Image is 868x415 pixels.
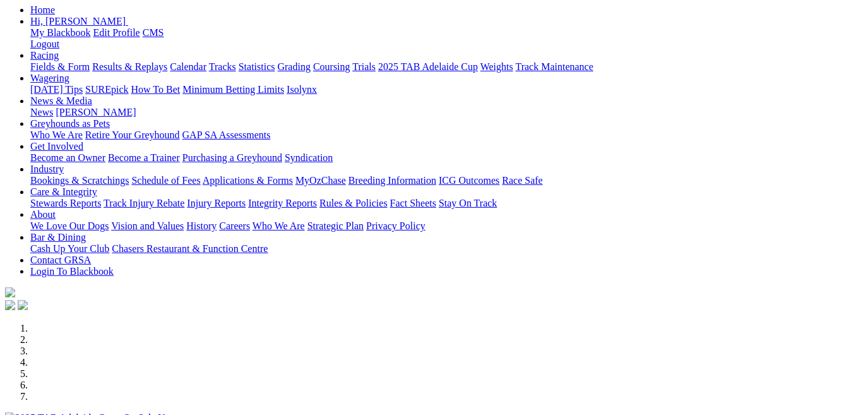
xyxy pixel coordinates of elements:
[378,61,478,72] a: 2025 TAB Adelaide Cup
[30,243,109,254] a: Cash Up Your Club
[112,243,268,254] a: Chasers Restaurant & Function Centre
[502,175,542,186] a: Race Safe
[30,255,91,265] a: Contact GRSA
[30,50,59,61] a: Racing
[203,175,293,186] a: Applications & Forms
[104,198,184,208] a: Track Injury Rebate
[143,27,164,38] a: CMS
[111,220,184,231] a: Vision and Values
[30,107,863,118] div: News & Media
[30,84,863,95] div: Wagering
[187,198,246,208] a: Injury Reports
[439,175,499,186] a: ICG Outcomes
[30,209,56,220] a: About
[30,152,105,163] a: Become an Owner
[5,300,15,310] img: facebook.svg
[307,220,364,231] a: Strategic Plan
[30,186,97,197] a: Care & Integrity
[30,73,69,83] a: Wagering
[219,220,250,231] a: Careers
[30,198,863,209] div: Care & Integrity
[30,27,863,50] div: Hi, [PERSON_NAME]
[278,61,311,72] a: Grading
[182,84,284,95] a: Minimum Betting Limits
[30,152,863,164] div: Get Involved
[170,61,206,72] a: Calendar
[287,84,317,95] a: Isolynx
[295,175,346,186] a: MyOzChase
[285,152,333,163] a: Syndication
[30,141,83,152] a: Get Involved
[253,220,305,231] a: Who We Are
[30,107,53,117] a: News
[30,84,83,95] a: [DATE] Tips
[30,129,863,141] div: Greyhounds as Pets
[182,129,271,140] a: GAP SA Assessments
[439,198,497,208] a: Stay On Track
[248,198,317,208] a: Integrity Reports
[85,129,180,140] a: Retire Your Greyhound
[186,220,217,231] a: History
[348,175,436,186] a: Breeding Information
[30,198,101,208] a: Stewards Reports
[85,84,128,95] a: SUREpick
[108,152,180,163] a: Become a Trainer
[30,175,863,186] div: Industry
[30,164,64,174] a: Industry
[30,27,91,38] a: My Blackbook
[5,287,15,298] img: logo-grsa-white.png
[30,61,863,73] div: Racing
[56,107,136,117] a: [PERSON_NAME]
[30,39,59,49] a: Logout
[92,61,167,72] a: Results & Replays
[30,61,90,72] a: Fields & Form
[516,61,593,72] a: Track Maintenance
[131,175,200,186] a: Schedule of Fees
[30,243,863,255] div: Bar & Dining
[30,16,128,27] a: Hi, [PERSON_NAME]
[30,118,110,129] a: Greyhounds as Pets
[313,61,350,72] a: Coursing
[390,198,436,208] a: Fact Sheets
[209,61,236,72] a: Tracks
[30,129,83,140] a: Who We Are
[182,152,282,163] a: Purchasing a Greyhound
[352,61,376,72] a: Trials
[30,232,86,243] a: Bar & Dining
[30,175,129,186] a: Bookings & Scratchings
[30,266,114,277] a: Login To Blackbook
[30,16,126,27] span: Hi, [PERSON_NAME]
[480,61,513,72] a: Weights
[30,4,55,15] a: Home
[30,220,863,232] div: About
[30,95,92,106] a: News & Media
[131,84,181,95] a: How To Bet
[18,300,28,310] img: twitter.svg
[30,220,109,231] a: We Love Our Dogs
[93,27,140,38] a: Edit Profile
[366,220,425,231] a: Privacy Policy
[319,198,388,208] a: Rules & Policies
[239,61,275,72] a: Statistics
